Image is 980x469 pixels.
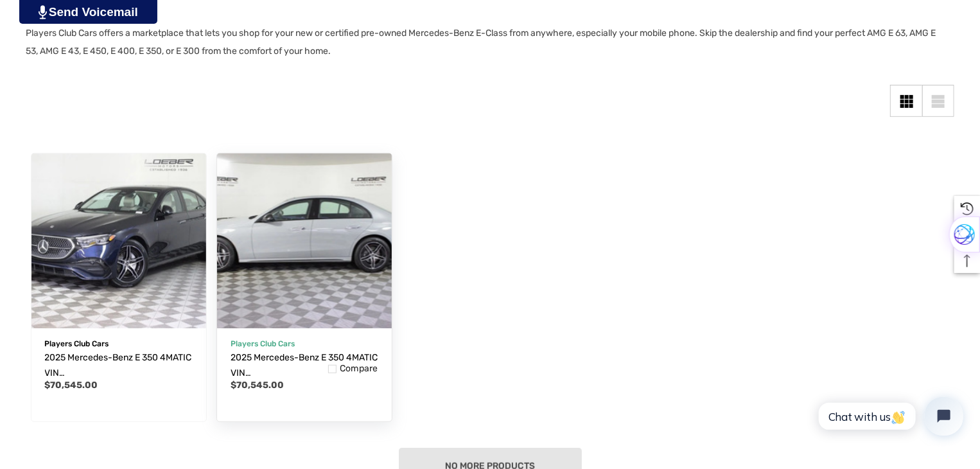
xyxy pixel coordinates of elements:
svg: Top [954,254,980,267]
svg: Recently Viewed [961,202,974,215]
img: For Sale 2025 Mercedes-Benz E 350 4MATIC VIN W1KLF4HB3SA147134 [208,145,400,337]
a: 2025 Mercedes-Benz E 350 4MATIC VIN W1KLF4HB3SA147134,$70,545.00 [217,154,392,328]
img: For Sale 2025 Mercedes-Benz E 350 4MATIC VIN W1KLF4HB7SA128019 [31,154,206,328]
a: List View [922,85,954,117]
img: PjwhLS0gR2VuZXJhdG9yOiBHcmF2aXQuaW8gLS0+PHN2ZyB4bWxucz0iaHR0cDovL3d3dy53My5vcmcvMjAwMC9zdmciIHhtb... [39,5,47,19]
a: 2025 Mercedes-Benz E 350 4MATIC VIN W1KLF4HB7SA128019,$70,545.00 [31,154,206,328]
a: 2025 Mercedes-Benz E 350 4MATIC VIN W1KLF4HB7SA128019,$70,545.00 [45,350,193,381]
span: $70,545.00 [45,380,98,391]
span: 2025 Mercedes-Benz E 350 4MATIC VIN [US_VEHICLE_IDENTIFICATION_NUMBER] [45,352,192,409]
iframe: Tidio Chat [805,386,974,447]
p: Players Club Cars [231,335,378,352]
a: Grid View [890,85,922,117]
span: 2025 Mercedes-Benz E 350 4MATIC VIN [US_VEHICLE_IDENTIFICATION_NUMBER] [231,352,378,409]
span: Compare [340,363,378,375]
p: Players Club Cars [45,335,193,352]
p: Players Club Cars offers a marketplace that lets you shop for your new or certified pre-owned Mer... [26,24,941,60]
span: $70,545.00 [231,380,284,391]
a: 2025 Mercedes-Benz E 350 4MATIC VIN W1KLF4HB3SA147134,$70,545.00 [231,350,378,381]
